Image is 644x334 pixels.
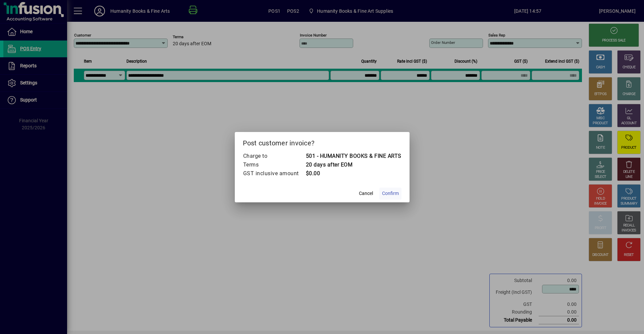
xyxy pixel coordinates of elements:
[306,160,401,169] td: 20 days after EOM
[382,190,399,197] span: Confirm
[235,132,410,151] h2: Post customer invoice?
[379,188,401,200] button: Confirm
[243,169,306,178] td: GST inclusive amount
[306,152,401,160] td: 501 - HUMANITY BOOKS & FINE ARTS
[355,188,377,200] button: Cancel
[306,169,401,178] td: $0.00
[359,190,373,197] span: Cancel
[243,160,306,169] td: Terms
[243,152,306,160] td: Charge to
